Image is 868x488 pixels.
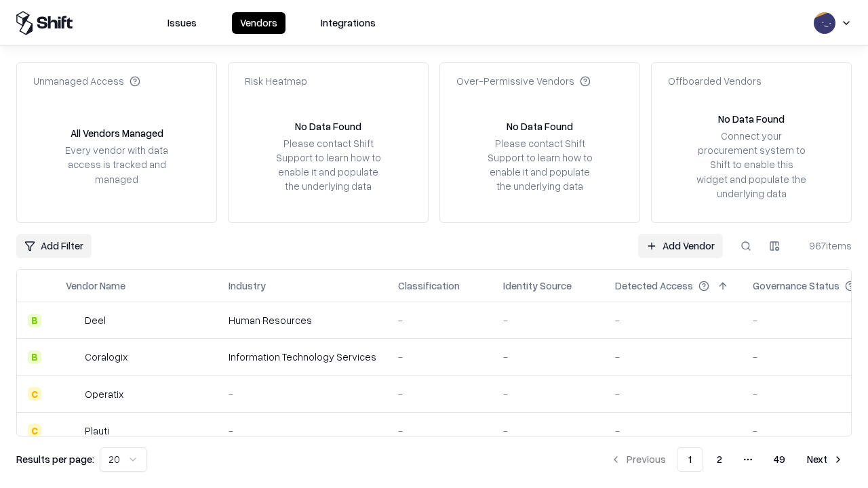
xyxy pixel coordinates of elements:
[28,314,41,327] div: B
[229,279,266,293] div: Industry
[229,350,376,364] div: Information Technology Services
[615,350,731,364] div: -
[66,424,79,437] img: Plauti
[763,447,796,472] button: 49
[615,279,693,293] div: Detected Access
[484,136,596,194] div: Please contact Shift Support to learn how to enable it and populate the underlying data
[66,350,79,364] img: Coralogix
[398,279,460,293] div: Classification
[295,119,361,134] div: No Data Found
[229,387,376,401] div: -
[797,239,852,253] div: 967 items
[232,12,285,34] button: Vendors
[66,387,79,401] img: Operatix
[16,234,92,258] button: Add Filter
[695,129,808,201] div: Connect your procurement system to Shift to enable this widget and populate the underlying data
[85,350,127,364] div: Coralogix
[503,313,593,327] div: -
[272,136,384,194] div: Please contact Shift Support to learn how to enable it and populate the underlying data
[66,314,79,327] img: Deel
[16,452,94,466] p: Results per page:
[503,424,593,438] div: -
[615,387,731,401] div: -
[503,387,593,401] div: -
[245,74,307,88] div: Risk Heatmap
[677,447,703,472] button: 1
[398,350,481,364] div: -
[706,447,733,472] button: 2
[615,313,731,327] div: -
[615,424,731,438] div: -
[66,279,125,293] div: Vendor Name
[229,424,376,438] div: -
[229,313,376,327] div: Human Resources
[753,279,840,293] div: Governance Status
[398,424,481,438] div: -
[503,279,572,293] div: Identity Source
[456,74,591,88] div: Over-Permissive Vendors
[799,447,852,472] button: Next
[638,234,723,258] a: Add Vendor
[398,313,481,327] div: -
[398,387,481,401] div: -
[28,424,41,437] div: C
[159,12,205,34] button: Issues
[602,447,852,472] nav: pagination
[85,313,106,327] div: Deel
[718,112,785,126] div: No Data Found
[28,387,41,401] div: C
[28,350,41,364] div: B
[71,126,163,140] div: All Vendors Managed
[33,74,140,88] div: Unmanaged Access
[313,12,384,34] button: Integrations
[503,350,593,364] div: -
[85,424,109,438] div: Plauti
[668,74,762,88] div: Offboarded Vendors
[85,387,123,401] div: Operatix
[60,143,173,186] div: Every vendor with data access is tracked and managed
[507,119,573,134] div: No Data Found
